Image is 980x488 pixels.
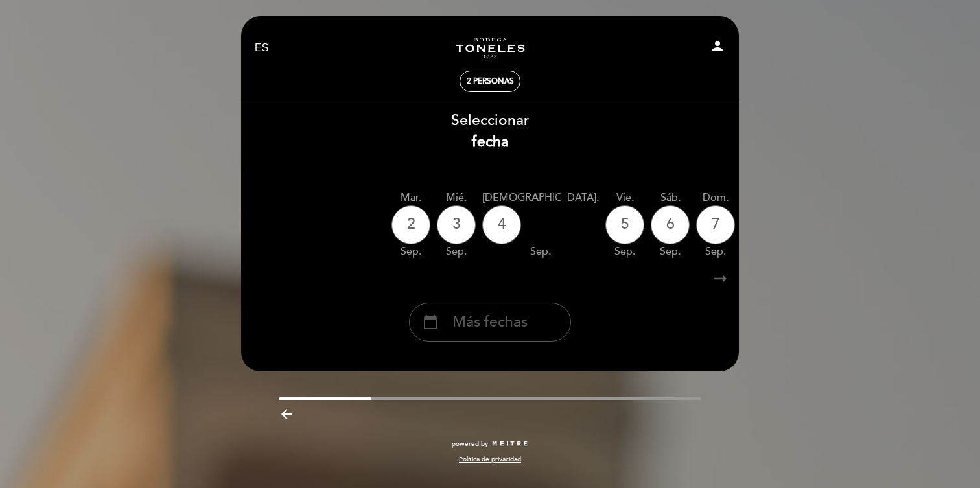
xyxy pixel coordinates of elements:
span: Más fechas [452,312,528,333]
div: 5 [605,205,644,244]
div: 7 [696,205,735,244]
div: 4 [482,205,521,244]
a: powered by [452,439,528,448]
div: mié. [437,191,476,205]
div: sep. [482,244,599,259]
div: Seleccionar [240,110,740,153]
div: 2 [391,205,430,244]
span: powered by [452,439,488,448]
div: vie. [605,191,644,205]
div: 3 [437,205,476,244]
div: sep. [605,244,644,259]
div: 6 [651,205,690,244]
i: arrow_right_alt [710,265,730,293]
i: person [710,38,725,54]
a: Política de privacidad [459,455,521,464]
div: dom. [696,191,735,205]
img: MEITRE [491,441,528,447]
div: mar. [391,191,430,205]
a: Turismo Bodega Los Toneles [409,30,571,66]
b: fecha [472,133,509,151]
span: 2 personas [467,76,514,86]
div: [DEMOGRAPHIC_DATA]. [482,191,599,205]
div: sep. [437,244,476,259]
i: arrow_backward [279,406,294,422]
div: sep. [651,244,690,259]
i: calendar_today [423,311,438,333]
div: sáb. [651,191,690,205]
button: person [710,38,725,58]
div: sep. [391,244,430,259]
div: sep. [696,244,735,259]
